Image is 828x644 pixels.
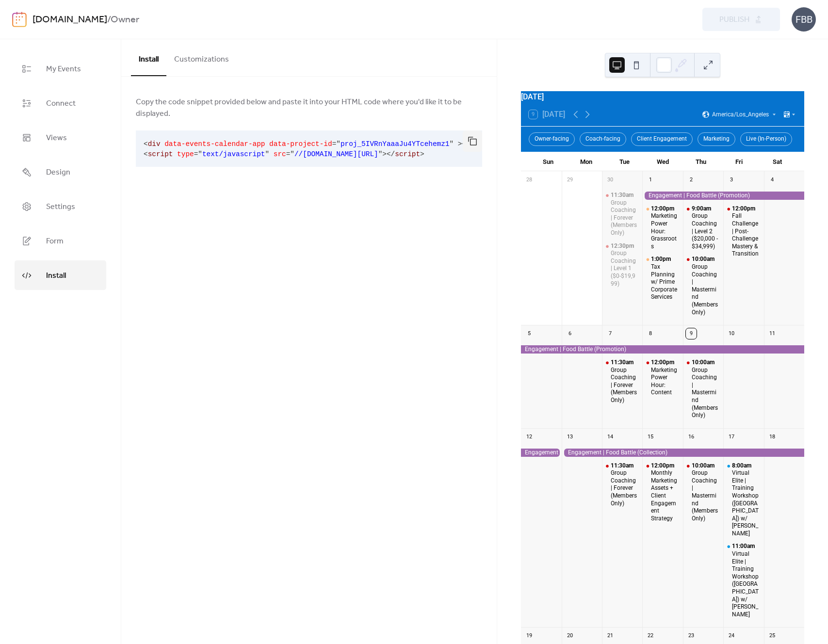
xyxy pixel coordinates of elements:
[265,150,269,158] span: "
[529,132,575,146] div: Owner-facing
[712,112,769,117] span: America/Los_Angeles
[15,226,106,256] a: Form
[611,367,638,404] div: Group Coaching | Forever (Members Only)
[107,11,111,29] b: /
[686,175,697,185] div: 2
[602,242,642,288] div: Group Coaching | Level 1 ($0-$19,999)
[720,152,758,172] div: Fri
[131,39,166,76] button: Install
[645,630,656,641] div: 22
[274,150,286,158] span: src
[46,62,81,77] span: My Events
[792,7,816,32] div: FBB
[651,367,679,397] div: Marketing Power Hour: Content
[148,140,161,148] span: div
[458,140,462,148] span: >
[683,256,723,316] div: Group Coaching | Mastermind (Members Only)
[136,97,482,120] span: Copy the code snippet provided below and paste it into your HTML code where you'd like it to be d...
[732,550,760,618] div: Virtual Elite | Training Workshop ([GEOGRAPHIC_DATA]) w/ [PERSON_NAME]
[644,152,682,172] div: Wed
[611,359,635,367] span: 11:30am
[726,432,737,442] div: 17
[524,175,535,185] div: 28
[144,140,148,148] span: <
[723,462,763,538] div: Virtual Elite | Training Workshop (East Coast) w/ Robert
[686,432,697,442] div: 16
[692,469,719,522] div: Group Coaching | Mastermind (Members Only)
[692,256,716,263] span: 10:00am
[767,175,778,185] div: 4
[611,242,635,250] span: 12:30pm
[651,212,679,250] div: Marketing Power Hour: Grassroots
[286,150,291,158] span: =
[651,256,672,263] span: 1:00pm
[767,432,778,442] div: 18
[269,140,332,148] span: data-project-id
[605,175,616,185] div: 30
[420,150,424,158] span: >
[686,328,697,339] div: 9
[683,205,723,251] div: Group Coaching | Level 2 ($20,000 - $34,999)
[723,543,763,618] div: Virtual Elite | Training Workshop (West Coast) w/ Robert
[32,11,107,29] a: [DOMAIN_NAME]
[567,152,605,172] div: Mon
[605,432,616,442] div: 14
[387,150,395,158] span: </
[723,205,763,258] div: Fall Challenge | Post-Challenge Mastery & Transition
[611,462,635,470] span: 11:30am
[12,12,27,27] img: logo
[686,630,697,641] div: 23
[378,150,383,158] span: "
[692,462,716,470] span: 10:00am
[732,212,760,258] div: Fall Challenge | Post-Challenge Mastery & Transition
[758,152,796,172] div: Sat
[605,152,644,172] div: Tue
[46,268,66,283] span: Install
[683,359,723,419] div: Group Coaching | Mastermind (Members Only)
[382,150,387,158] span: >
[194,150,198,158] span: =
[46,165,70,180] span: Design
[449,140,454,148] span: "
[651,263,679,301] div: Tax Planning w/ Prime Corporate Services
[565,328,575,339] div: 6
[645,328,656,339] div: 8
[605,328,616,339] div: 7
[683,462,723,523] div: Group Coaching | Mastermind (Members Only)
[740,132,792,146] div: Live (In-Person)
[732,462,753,470] span: 8:00am
[15,54,106,83] a: My Events
[562,449,804,457] div: Engagement | Food Battle (Collection)
[611,199,638,237] div: Group Coaching | Forever (Members Only)
[332,140,337,148] span: =
[15,157,106,187] a: Design
[15,88,106,118] a: Connect
[565,175,575,185] div: 29
[645,175,656,185] div: 1
[524,328,535,339] div: 5
[15,192,106,221] a: Settings
[202,150,265,158] span: text/javascript
[726,175,737,185] div: 3
[336,140,341,148] span: "
[732,469,760,537] div: Virtual Elite | Training Workshop ([GEOGRAPHIC_DATA]) w/ [PERSON_NAME]
[631,132,693,146] div: Client Engagement
[642,192,804,200] div: Engagement | Food Battle (Promotion)
[692,212,719,250] div: Group Coaching | Level 2 ($20,000 - $34,999)
[144,150,148,158] span: <
[767,328,778,339] div: 11
[15,260,106,290] a: Install
[611,250,638,288] div: Group Coaching | Level 1 ($0-$19,999)
[732,205,757,213] span: 12:00pm
[565,630,575,641] div: 20
[698,132,735,146] div: Marketing
[111,11,139,29] b: Owner
[605,630,616,641] div: 21
[521,449,561,457] div: Engagement | Food Battle (Promotion)
[611,469,638,507] div: Group Coaching | Forever (Members Only)
[611,192,635,199] span: 11:30am
[290,150,294,158] span: "
[529,152,567,172] div: Sun
[524,432,535,442] div: 12
[580,132,626,146] div: Coach-facing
